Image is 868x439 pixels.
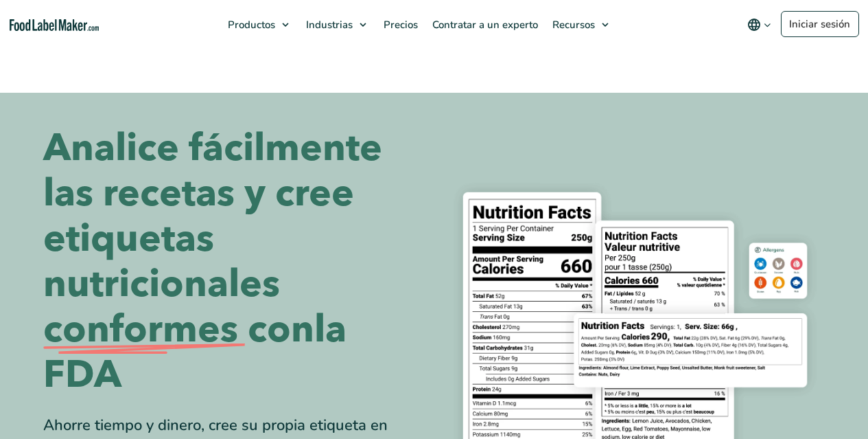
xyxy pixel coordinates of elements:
[43,307,314,352] span: conformes con
[428,18,539,32] span: Contratar a un experto
[379,18,419,32] span: Precios
[781,11,859,37] a: Iniciar sesión
[224,18,277,32] span: Productos
[43,126,424,398] h1: Analice fácilmente las recetas y cree etiquetas nutricionales la FDA
[302,18,354,32] span: Industrias
[548,18,596,32] span: Recursos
